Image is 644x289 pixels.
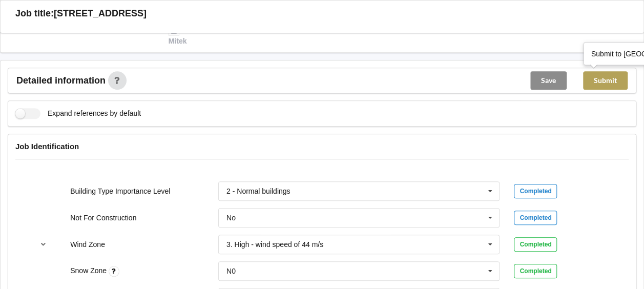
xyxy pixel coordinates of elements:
[4,25,161,47] div: Frame files :
[70,240,105,249] label: Wind Zone
[15,141,629,151] h4: Job Identification
[33,235,53,254] button: reference-toggle
[54,8,147,19] h3: [STREET_ADDRESS]
[226,214,236,221] div: No
[514,237,557,252] div: Completed
[226,241,323,248] div: 3. High - wind speed of 44 m/s
[514,184,557,198] div: Completed
[583,71,628,90] button: Submit
[226,188,290,195] div: 2 - Normal buildings
[70,266,109,275] label: Snow Zone
[169,26,187,46] a: Mitek
[226,267,236,275] div: N0
[514,264,557,278] div: Completed
[15,108,141,119] label: Expand references by default
[514,211,557,225] div: Completed
[16,76,106,85] span: Detailed information
[70,187,170,195] label: Building Type Importance Level
[70,214,136,222] label: Not For Construction
[15,8,54,19] h3: Job title:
